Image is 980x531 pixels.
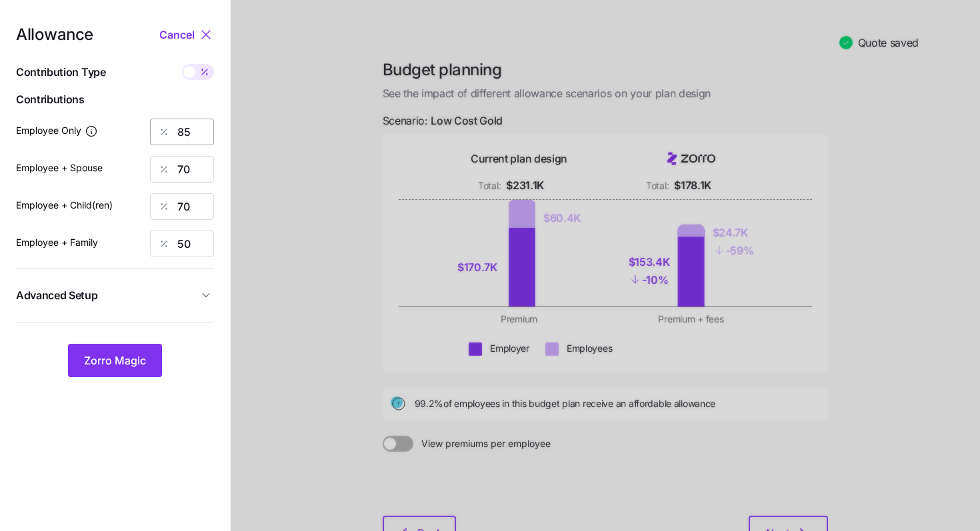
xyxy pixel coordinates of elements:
[159,27,195,43] span: Cancel
[16,161,103,175] label: Employee + Spouse
[16,91,214,108] span: Contributions
[16,235,98,250] label: Employee + Family
[16,198,113,213] label: Employee + Child(ren)
[16,27,93,43] span: Allowance
[84,352,146,368] span: Zorro Magic
[16,64,106,81] span: Contribution Type
[16,279,214,312] button: Advanced Setup
[16,123,98,138] label: Employee Only
[68,344,162,377] button: Zorro Magic
[16,287,98,304] span: Advanced Setup
[159,27,198,43] button: Cancel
